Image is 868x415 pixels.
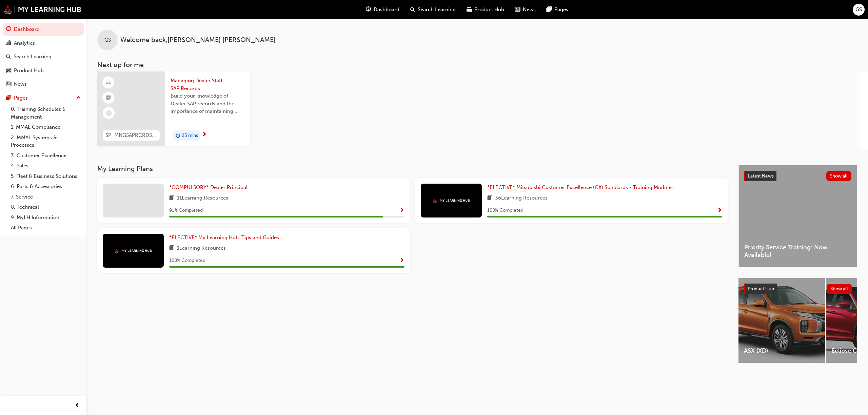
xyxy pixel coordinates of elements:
[405,3,461,17] a: search-iconSearch Learning
[554,6,568,14] span: Pages
[853,4,865,16] button: GS
[8,104,84,122] a: 0. Training Schedules & Management
[115,249,152,253] img: mmal
[487,184,674,190] span: *ELECTIVE* Mitsubishi Customer Excellence (CX) Standards - Training Modules
[14,39,35,47] div: Analytics
[744,347,820,355] span: ASX (XD)
[418,6,456,14] span: Search Learning
[169,184,248,190] span: *COMPULSORY* Dealer Principal
[8,132,84,150] a: 2. MMAL Systems & Processes
[3,64,84,77] a: Product Hub
[6,26,11,33] span: guage-icon
[86,61,868,69] h3: Next up for me
[717,208,722,214] span: Show Progress
[120,36,276,44] span: Welcome back , [PERSON_NAME] [PERSON_NAME]
[106,78,111,87] span: learningResourceType_ELEARNING-icon
[827,284,852,294] button: Show all
[14,94,28,102] div: Pages
[826,171,852,181] button: Show all
[487,184,676,191] a: *ELECTIVE* Mitsubishi Customer Excellence (CX) Standards - Training Modules
[474,6,504,14] span: Product Hub
[8,171,84,182] a: 5. Fleet & Business Solutions
[523,6,536,14] span: News
[3,50,84,63] a: Search Learning
[171,77,244,92] span: Managing Dealer Staff SAP Records
[8,161,84,171] a: 4. Sales
[541,3,574,17] a: pages-iconPages
[6,81,11,87] span: news-icon
[399,206,405,215] button: Show Progress
[106,110,112,116] span: learningRecordVerb_NONE-icon
[177,194,228,203] span: 11 Learning Resources
[14,53,52,61] div: Search Learning
[104,36,111,44] span: GS
[744,171,851,182] a: Latest NewsShow all
[6,40,11,46] span: chart-icon
[97,71,250,146] a: SP_MNGSAPRCRDS_M1Managing Dealer Staff SAP RecordsBuild your knowledge of Dealer SAP records and ...
[461,3,510,17] a: car-iconProduct Hub
[176,131,180,140] span: duration-icon
[410,5,415,14] span: search-icon
[8,150,84,161] a: 3. Customer Excellence
[171,92,244,115] span: Build your knowledge of Dealer SAP records and the importance of maintaining your staff records i...
[3,92,84,104] button: Pages
[399,258,405,264] span: Show Progress
[3,22,84,92] button: DashboardAnalyticsSearch LearningProduct HubNews
[8,122,84,132] a: 1. MMAL Compliance
[510,3,541,17] a: news-iconNews
[6,54,11,60] span: search-icon
[106,94,111,102] span: booktick-icon
[3,78,84,90] a: News
[8,223,84,233] a: All Pages
[169,184,250,191] a: *COMPULSORY* Dealer Principal
[487,194,492,203] span: book-icon
[8,202,84,212] a: 8. Technical
[6,68,11,74] span: car-icon
[182,132,198,140] span: 25 mins
[495,194,548,203] span: 36 Learning Resources
[105,131,157,139] span: SP_MNGSAPRCRDS_M1
[6,95,11,101] span: pages-icon
[169,234,282,242] a: *ELECTIVE* My Learning Hub: Tips and Guides
[3,23,84,36] a: Dashboard
[738,165,857,267] a: Latest NewsShow allPriority Service Training: Now Available!
[399,208,405,214] span: Show Progress
[169,257,205,265] span: 100 % Completed
[202,132,207,138] span: next-icon
[75,401,80,410] span: prev-icon
[515,5,520,14] span: news-icon
[177,244,226,253] span: 1 Learning Resources
[487,207,524,214] span: 100 % Completed
[169,234,279,241] span: *ELECTIVE* My Learning Hub: Tips and Guides
[3,37,84,49] a: Analytics
[855,6,862,14] span: GS
[738,278,825,363] a: ASX (XD)
[360,3,405,17] a: guage-iconDashboard
[169,207,203,214] span: 91 % Completed
[76,94,81,102] span: up-icon
[547,5,552,14] span: pages-icon
[169,194,174,203] span: book-icon
[374,6,399,14] span: Dashboard
[467,5,472,14] span: car-icon
[8,212,84,223] a: 9. MyLH Information
[399,256,405,265] button: Show Progress
[748,286,774,292] span: Product Hub
[744,284,852,294] a: Product HubShow all
[97,165,728,173] h3: My Learning Plans
[3,5,81,14] img: mmal
[8,192,84,202] a: 7. Service
[169,244,174,253] span: book-icon
[744,244,851,259] span: Priority Service Training: Now Available!
[366,5,371,14] span: guage-icon
[717,206,722,215] button: Show Progress
[14,80,27,88] div: News
[14,67,44,75] div: Product Hub
[433,199,470,203] img: mmal
[8,181,84,192] a: 6. Parts & Accessories
[748,173,774,179] span: Latest News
